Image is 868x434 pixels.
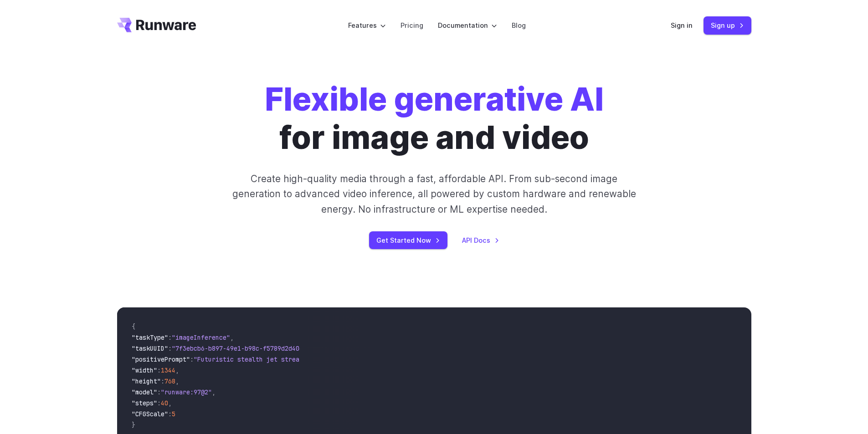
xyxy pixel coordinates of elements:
[161,366,175,374] span: 1344
[132,344,168,352] span: "taskUUID"
[438,20,497,31] label: Documentation
[175,377,179,385] span: ,
[265,80,604,157] h1: for image and video
[190,355,194,363] span: :
[172,410,175,418] span: 5
[265,80,604,118] strong: Flexible generative AI
[117,18,196,32] a: Go to /
[168,333,172,342] span: :
[194,355,525,363] span: "Futuristic stealth jet streaking through a neon-lit cityscape with glowing purple exhaust"
[157,388,161,396] span: :
[172,344,310,352] span: "7f3ebcb6-b897-49e1-b98c-f5789d2d40d7"
[231,171,637,217] p: Create high-quality media through a fast, affordable API. From sub-second image generation to adv...
[132,421,135,429] span: }
[168,410,172,418] span: :
[132,333,168,342] span: "taskType"
[175,366,179,374] span: ,
[212,388,216,396] span: ,
[161,388,212,396] span: "runware:97@2"
[157,366,161,374] span: :
[132,355,190,363] span: "positivePrompt"
[671,20,693,31] a: Sign in
[132,366,157,374] span: "width"
[348,20,386,31] label: Features
[132,322,135,331] span: {
[704,16,751,34] a: Sign up
[369,231,447,249] a: Get Started Now
[132,410,168,418] span: "CFGScale"
[401,20,423,31] a: Pricing
[132,377,161,385] span: "height"
[161,399,168,407] span: 40
[230,333,234,342] span: ,
[172,333,230,342] span: "imageInference"
[168,399,172,407] span: ,
[168,344,172,352] span: :
[512,20,526,31] a: Blog
[132,388,157,396] span: "model"
[161,377,164,385] span: :
[157,399,161,407] span: :
[164,377,175,385] span: 768
[462,235,499,245] a: API Docs
[132,399,157,407] span: "steps"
